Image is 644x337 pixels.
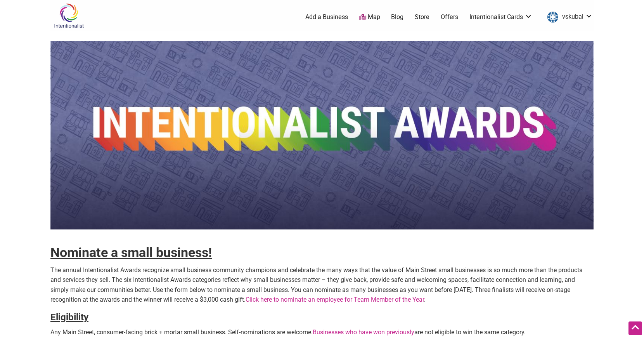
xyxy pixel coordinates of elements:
a: Map [359,13,380,22]
strong: Nominate a small business! [50,245,212,260]
a: Offers [441,13,458,21]
a: Businesses who have won previously [313,328,414,336]
a: Add a Business [305,13,348,21]
img: Intentionalist [50,3,87,28]
a: vskubal [544,10,593,24]
a: Store [415,13,429,21]
a: Blog [391,13,403,21]
p: The annual Intentionalist Awards recognize small business community champions and celebrate the m... [50,265,594,305]
strong: Eligibility [50,312,88,323]
div: Scroll Back to Top [628,321,642,335]
a: Intentionalist Cards [469,13,532,21]
a: Click here to nominate an employee for Team Member of the Year [246,296,424,303]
